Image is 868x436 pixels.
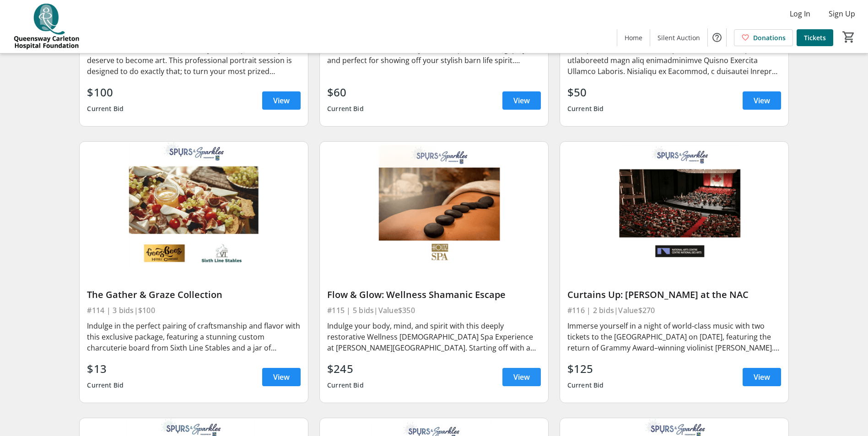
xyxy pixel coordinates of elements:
[734,29,793,46] a: Donations
[327,320,541,353] div: Indulge your body, mind, and spirit with this deeply restorative Wellness [DEMOGRAPHIC_DATA] Spa ...
[502,368,541,386] a: View
[513,372,530,383] span: View
[743,91,781,110] a: View
[320,142,548,270] img: Flow & Glow: Wellness Shamanic Escape
[87,320,301,353] div: Indulge in the perfect pairing of craftsmanship and flavor with this exclusive package, featuring...
[567,101,604,117] div: Current Bid
[829,8,855,19] span: Sign Up
[658,33,700,43] span: Silent Auction
[87,289,301,300] div: The Gather & Graze Collection
[754,372,770,383] span: View
[754,95,770,106] span: View
[567,320,781,353] div: Immerse yourself in a night of world-class music with two tickets to the [GEOGRAPHIC_DATA] on [DA...
[327,304,541,317] div: #115 | 5 bids | Value $350
[502,91,541,110] a: View
[513,95,530,106] span: View
[567,289,781,300] div: Curtains Up: [PERSON_NAME] at the NAC
[743,368,781,386] a: View
[567,361,604,377] div: $125
[753,33,786,43] span: Donations
[87,44,301,77] div: Some moment deserve more than just a snapshot - they deserve to become art. This professional por...
[327,377,364,393] div: Current Bid
[327,289,541,300] div: Flow & Glow: Wellness Shamanic Escape
[782,6,818,21] button: Log In
[327,101,364,117] div: Current Bid
[87,84,124,101] div: $100
[841,29,857,45] button: Cart
[797,29,833,46] a: Tickets
[262,368,301,386] a: View
[567,84,604,101] div: $50
[617,29,650,46] a: Home
[87,377,124,393] div: Current Bid
[262,91,301,110] a: View
[625,33,642,43] span: Home
[567,377,604,393] div: Current Bid
[80,142,308,270] img: The Gather & Graze Collection
[790,8,810,19] span: Log In
[273,95,290,106] span: View
[821,6,863,21] button: Sign Up
[87,304,301,317] div: #114 | 3 bids | $100
[327,361,364,377] div: $245
[567,44,781,77] div: Lore ipsu dolor sit amet co adipisc, elitsed, doe temporin utlaboreetd magn aliq enimadminimve Qu...
[567,304,781,317] div: #116 | 2 bids | Value $270
[708,28,726,47] button: Help
[327,84,364,101] div: $60
[87,361,124,377] div: $13
[273,372,290,383] span: View
[5,4,87,49] img: QCH Foundation's Logo
[87,101,124,117] div: Current Bid
[560,142,788,270] img: Curtains Up: Hahn at the NAC
[804,33,826,43] span: Tickets
[650,29,707,46] a: Silent Auction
